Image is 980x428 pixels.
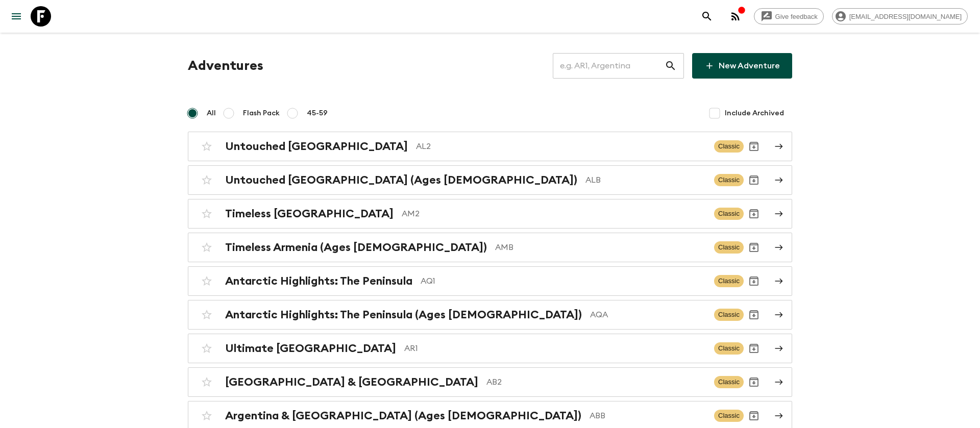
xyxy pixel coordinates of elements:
[553,52,665,80] input: e.g. AR1, Argentina
[832,8,968,24] div: [EMAIL_ADDRESS][DOMAIN_NAME]
[188,233,792,262] a: Timeless Armenia (Ages [DEMOGRAPHIC_DATA])AMBClassicArchive
[188,132,792,161] a: Untouched [GEOGRAPHIC_DATA]AL2ClassicArchive
[744,237,764,258] button: Archive
[692,53,792,79] a: New Adventure
[844,13,967,20] span: [EMAIL_ADDRESS][DOMAIN_NAME]
[714,208,744,220] span: Classic
[188,300,792,330] a: Antarctic Highlights: The Peninsula (Ages [DEMOGRAPHIC_DATA])AQAClassicArchive
[188,199,792,229] a: Timeless [GEOGRAPHIC_DATA]AM2ClassicArchive
[714,376,744,388] span: Classic
[744,136,764,157] button: Archive
[590,410,706,422] p: ABB
[744,372,764,392] button: Archive
[585,174,706,186] p: ALB
[744,305,764,325] button: Archive
[421,275,706,287] p: AQ1
[714,410,744,422] span: Classic
[697,6,717,27] button: search adventures
[714,342,744,355] span: Classic
[207,108,216,118] span: All
[725,108,784,118] span: Include Archived
[714,174,744,186] span: Classic
[416,140,706,153] p: AL2
[495,241,706,254] p: AMB
[744,204,764,224] button: Archive
[188,165,792,195] a: Untouched [GEOGRAPHIC_DATA] (Ages [DEMOGRAPHIC_DATA])ALBClassicArchive
[188,56,263,76] h1: Adventures
[754,8,824,24] a: Give feedback
[307,108,328,118] span: 45-59
[225,207,394,220] h2: Timeless [GEOGRAPHIC_DATA]
[744,170,764,190] button: Archive
[744,338,764,359] button: Archive
[225,375,478,389] h2: [GEOGRAPHIC_DATA] & [GEOGRAPHIC_DATA]
[402,208,706,220] p: AM2
[590,309,706,321] p: AQA
[714,275,744,287] span: Classic
[243,108,280,118] span: Flash Pack
[225,308,582,321] h2: Antarctic Highlights: The Peninsula (Ages [DEMOGRAPHIC_DATA])
[225,409,581,422] h2: Argentina & [GEOGRAPHIC_DATA] (Ages [DEMOGRAPHIC_DATA])
[744,271,764,291] button: Archive
[225,274,412,288] h2: Antarctic Highlights: The Peninsula
[714,241,744,254] span: Classic
[714,309,744,321] span: Classic
[225,342,396,355] h2: Ultimate [GEOGRAPHIC_DATA]
[188,367,792,397] a: [GEOGRAPHIC_DATA] & [GEOGRAPHIC_DATA]AB2ClassicArchive
[714,140,744,153] span: Classic
[225,173,577,187] h2: Untouched [GEOGRAPHIC_DATA] (Ages [DEMOGRAPHIC_DATA])
[225,241,487,254] h2: Timeless Armenia (Ages [DEMOGRAPHIC_DATA])
[225,140,408,153] h2: Untouched [GEOGRAPHIC_DATA]
[486,376,706,388] p: AB2
[744,406,764,426] button: Archive
[404,342,706,355] p: AR1
[6,6,27,27] button: menu
[770,13,823,20] span: Give feedback
[188,266,792,296] a: Antarctic Highlights: The PeninsulaAQ1ClassicArchive
[188,334,792,363] a: Ultimate [GEOGRAPHIC_DATA]AR1ClassicArchive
